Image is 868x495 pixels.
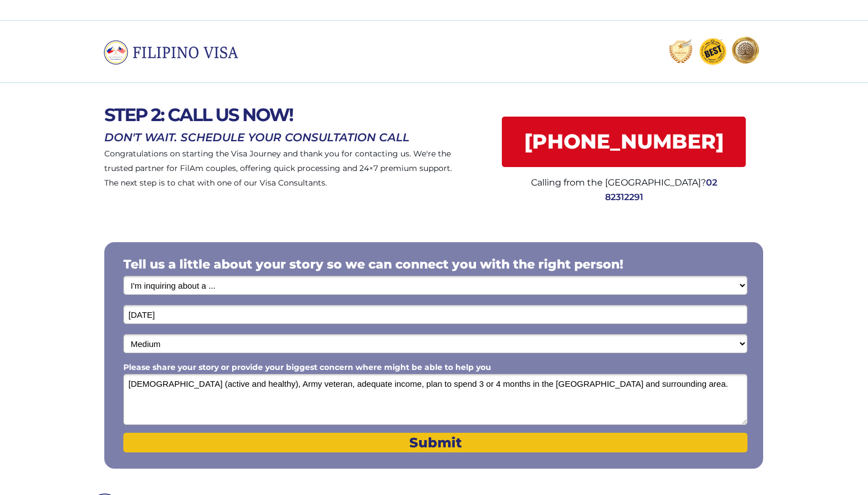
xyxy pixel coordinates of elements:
[123,257,624,272] span: Tell us a little about your story so we can connect you with the right person!
[104,131,409,144] span: DON'T WAIT. SCHEDULE YOUR CONSULTATION CALL
[502,117,746,167] a: [PHONE_NUMBER]
[531,177,706,188] span: Calling from the [GEOGRAPHIC_DATA]?
[123,433,747,452] button: Submit
[123,434,747,451] span: Submit
[123,305,747,324] input: Date of Birth (mm/dd/yyyy)
[123,362,491,372] span: Please share your story or provide your biggest concern where might be able to help you
[502,129,746,154] span: [PHONE_NUMBER]
[104,104,293,126] span: STEP 2: CALL US NOW!
[104,149,452,188] span: Congratulations on starting the Visa Journey and thank you for contacting us. We're the trusted p...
